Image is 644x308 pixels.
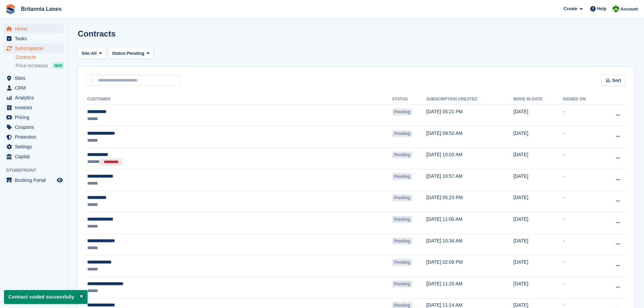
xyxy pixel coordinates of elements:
[613,5,619,12] img: Robert Parr
[514,169,563,191] td: [DATE]
[56,176,64,184] a: Preview store
[3,83,64,93] a: menu
[426,105,514,126] td: [DATE] 05:21 PM
[612,77,621,84] span: Sort
[514,126,563,148] td: [DATE]
[392,259,412,266] span: Pending
[514,255,563,277] td: [DATE]
[15,24,55,33] span: Home
[426,94,514,105] th: Subscription created
[15,93,55,102] span: Analytics
[81,50,91,57] span: Site:
[127,50,144,57] span: Pending
[18,3,64,15] a: Britannia Lanes
[563,148,602,169] td: -
[514,234,563,255] td: [DATE]
[3,44,64,53] a: menu
[426,148,514,169] td: [DATE] 10:03 AM
[563,169,602,191] td: -
[392,216,412,223] span: Pending
[53,62,64,69] div: NEW
[3,132,64,142] a: menu
[392,151,412,158] span: Pending
[563,255,602,277] td: -
[78,48,106,59] button: Site: All
[563,277,602,298] td: -
[91,50,97,57] span: All
[109,48,153,59] button: Status: Pending
[16,54,64,61] a: Contracts
[3,34,64,43] a: menu
[392,109,412,115] span: Pending
[86,94,392,105] th: Customer
[6,167,67,174] span: Storefront
[3,113,64,122] a: menu
[563,234,602,255] td: -
[16,62,64,69] a: Price increases NEW
[15,44,55,53] span: Subscriptions
[15,83,55,93] span: CRM
[514,277,563,298] td: [DATE]
[597,5,606,12] span: Help
[426,277,514,298] td: [DATE] 11:20 AM
[426,234,514,255] td: [DATE] 10:34 AM
[563,191,602,212] td: -
[426,191,514,212] td: [DATE] 05:23 PM
[15,152,55,161] span: Capital
[3,122,64,132] a: menu
[15,73,55,83] span: Sites
[3,93,64,102] a: menu
[514,212,563,234] td: [DATE]
[15,34,55,43] span: Tasks
[514,191,563,212] td: [DATE]
[392,194,412,201] span: Pending
[514,94,563,105] th: Move in date
[392,94,426,105] th: Status
[514,105,563,126] td: [DATE]
[426,255,514,277] td: [DATE] 02:09 PM
[563,94,602,105] th: Signed on
[426,169,514,191] td: [DATE] 10:57 AM
[15,132,55,142] span: Protection
[563,105,602,126] td: -
[4,290,88,304] p: Contract voided successfully
[3,175,64,185] a: menu
[563,126,602,148] td: -
[112,50,127,57] span: Status:
[3,103,64,112] a: menu
[392,173,412,180] span: Pending
[3,73,64,83] a: menu
[426,126,514,148] td: [DATE] 09:52 AM
[3,152,64,161] a: menu
[15,113,55,122] span: Pricing
[620,6,638,13] span: Account
[16,63,48,69] span: Price increases
[392,130,412,137] span: Pending
[392,281,412,287] span: Pending
[78,29,116,38] h1: Contracts
[15,122,55,132] span: Coupons
[514,148,563,169] td: [DATE]
[15,175,55,185] span: Booking Portal
[5,4,16,14] img: stora-icon-8386f47178a22dfd0bd8f6a31ec36ba5ce8667c1dd55bd0f319d3a0aa187defe.svg
[15,103,55,112] span: Invoices
[15,142,55,151] span: Settings
[426,212,514,234] td: [DATE] 11:00 AM
[3,142,64,151] a: menu
[392,238,412,244] span: Pending
[563,212,602,234] td: -
[564,5,577,12] span: Create
[3,24,64,33] a: menu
